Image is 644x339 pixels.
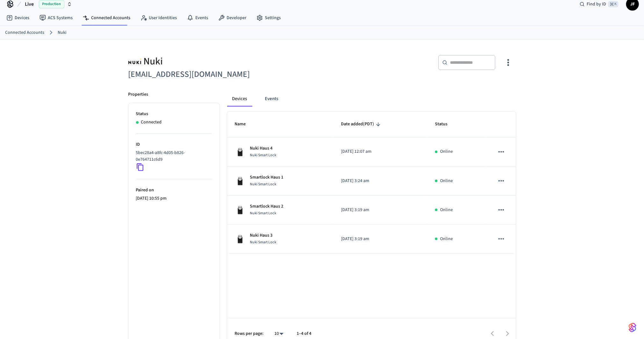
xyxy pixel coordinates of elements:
p: [DATE] 12:07 am [341,148,420,155]
a: Developer [213,12,251,24]
img: Nuki Smart Lock 3.0 Pro Black, Front [235,205,245,215]
a: Connected Accounts [78,12,135,24]
p: 5bec28a4-a8fc-4d05-b826-0e764711c6d9 [136,150,209,163]
span: Nuki Smart Lock [250,181,277,187]
div: connected account tabs [227,91,516,107]
table: sticky table [227,112,516,254]
p: Smartlock Haus 1 [250,174,284,181]
p: Online [440,207,453,213]
p: ID [136,141,212,148]
button: Events [260,91,284,107]
div: 10 [271,329,287,338]
a: Settings [251,12,286,24]
div: Nuki [128,55,318,68]
a: Connected Accounts [5,29,44,36]
button: Devices [227,91,252,107]
a: Devices [1,12,34,24]
p: Nuki Haus 3 [250,232,277,239]
span: ⌘ K [608,1,619,7]
p: Properties [128,91,148,98]
a: User Identities [135,12,182,24]
p: Online [440,236,453,242]
p: [DATE] 3:24 am [341,178,420,184]
span: Nuki Smart Lock [250,152,277,158]
p: Connected [141,119,162,126]
p: [DATE] 3:19 am [341,236,420,242]
p: Online [440,178,453,184]
span: Nuki Smart Lock [250,240,277,245]
p: [DATE] 10:55 pm [136,195,212,202]
p: Nuki Haus 4 [250,145,277,152]
span: Name [235,119,254,129]
a: ACS Systems [34,12,78,24]
img: SeamLogoGradient.69752ec5.svg [629,322,636,333]
img: Nuki Smart Lock 3.0 Pro Black, Front [235,147,245,157]
p: 1–4 of 4 [297,330,312,337]
img: Nuki Smart Lock 3.0 Pro Black, Front [235,234,245,244]
p: Status [136,111,212,117]
span: Status [435,119,456,129]
h6: [EMAIL_ADDRESS][DOMAIN_NAME] [128,68,318,81]
img: Nuki Logo, Square [128,55,141,68]
span: Find by ID [587,1,606,7]
span: Nuki Smart Lock [250,210,277,216]
img: Nuki Smart Lock 3.0 Pro Black, Front [235,176,245,186]
p: Smartlock Haus 2 [250,203,284,210]
p: Rows per page: [235,330,264,337]
span: Date added(PDT) [341,119,382,129]
p: Paired on [136,187,212,194]
a: Nuki [58,29,67,36]
p: [DATE] 3:19 am [341,207,420,213]
p: Online [440,148,453,155]
a: Events [182,12,213,24]
span: Live [25,0,34,8]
